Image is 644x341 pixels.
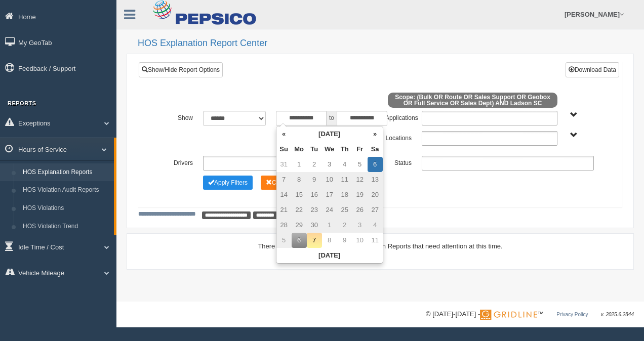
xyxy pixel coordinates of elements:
[307,187,322,202] td: 16
[566,62,619,77] button: Download Data
[18,181,114,199] a: HOS Violation Audit Reports
[292,172,307,187] td: 8
[368,202,383,218] td: 27
[139,62,223,77] a: Show/Hide Report Options
[138,38,634,49] h2: HOS Explanation Report Center
[292,218,307,233] td: 29
[162,111,198,123] label: Show
[380,131,417,143] label: Locations
[388,93,557,108] span: Scope: (Bulk OR Route OR Sales Support OR Geobox OR Full Service OR Sales Dept) AND Ladson SC
[276,172,292,187] td: 7
[276,142,292,157] th: Su
[368,157,383,172] td: 6
[368,126,383,142] th: »
[18,218,114,236] a: HOS Violation Trend
[352,172,368,187] td: 12
[276,218,292,233] td: 28
[337,172,352,187] td: 11
[292,126,368,142] th: [DATE]
[352,187,368,202] td: 19
[138,241,622,251] div: There are no HOS Violations or Explanation Reports that need attention at this time.
[368,142,383,157] th: Sa
[337,218,352,233] td: 2
[162,156,198,168] label: Drivers
[307,218,322,233] td: 30
[368,172,383,187] td: 13
[292,187,307,202] td: 15
[352,142,368,157] th: Fr
[337,233,352,248] td: 9
[352,218,368,233] td: 3
[292,202,307,218] td: 22
[322,157,337,172] td: 3
[337,157,352,172] td: 4
[368,218,383,233] td: 4
[601,312,634,317] span: v. 2025.6.2844
[368,233,383,248] td: 11
[292,233,307,248] td: 6
[322,187,337,202] td: 17
[276,202,292,218] td: 21
[322,172,337,187] td: 10
[337,142,352,157] th: Th
[380,156,417,168] label: Status
[337,202,352,218] td: 25
[352,202,368,218] td: 26
[426,309,634,320] div: © [DATE]-[DATE] - ™
[276,157,292,172] td: 31
[380,111,417,123] label: Applications
[307,202,322,218] td: 23
[18,199,114,218] a: HOS Violations
[556,312,588,317] a: Privacy Policy
[307,172,322,187] td: 9
[292,142,307,157] th: Mo
[480,310,537,320] img: Gridline
[18,163,114,182] a: HOS Explanation Reports
[337,187,352,202] td: 18
[327,111,337,126] span: to
[292,157,307,172] td: 1
[276,187,292,202] td: 14
[352,233,368,248] td: 10
[307,233,322,248] td: 7
[307,142,322,157] th: Tu
[261,176,310,190] button: Change Filter Options
[352,157,368,172] td: 5
[307,157,322,172] td: 2
[368,187,383,202] td: 20
[322,218,337,233] td: 1
[322,202,337,218] td: 24
[276,126,292,142] th: «
[276,248,383,263] th: [DATE]
[276,233,292,248] td: 5
[203,176,253,190] button: Change Filter Options
[322,142,337,157] th: We
[322,233,337,248] td: 8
